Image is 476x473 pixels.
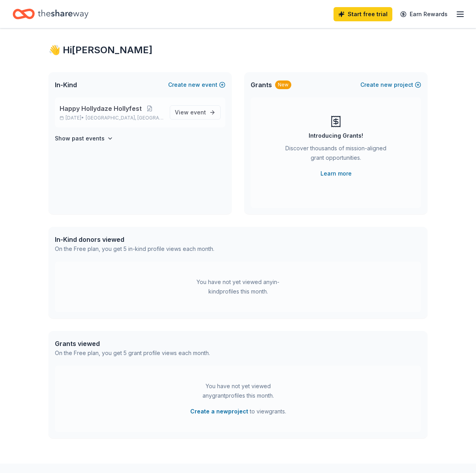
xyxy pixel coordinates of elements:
a: Learn more [320,169,352,178]
h4: Show past events [55,134,105,143]
span: new [188,80,200,90]
button: Createnewproject [360,80,421,90]
span: In-Kind [55,80,77,90]
p: [DATE] • [60,115,163,121]
span: View [175,108,206,117]
button: Create a newproject [190,407,248,416]
span: event [190,109,206,116]
div: You have not yet viewed any in-kind profiles this month. [189,277,287,296]
span: Grants [251,80,272,90]
a: View event [170,105,221,120]
span: to view grants . [190,407,286,416]
button: Show past events [55,134,113,143]
span: new [380,80,392,90]
div: You have not yet viewed any grant profiles this month. [189,381,287,400]
div: On the Free plan, you get 5 in-kind profile views each month. [55,244,214,254]
div: New [275,80,291,89]
a: Earn Rewards [395,7,452,21]
div: Discover thousands of mission-aligned grant opportunities. [282,144,390,166]
div: 👋 Hi [PERSON_NAME] [49,44,427,56]
button: Createnewevent [168,80,225,90]
a: Start free trial [334,7,392,21]
div: Introducing Grants! [309,131,363,140]
span: [GEOGRAPHIC_DATA], [GEOGRAPHIC_DATA] [86,115,163,121]
div: On the Free plan, you get 5 grant profile views each month. [55,348,210,358]
span: Happy Hollydaze Hollyfest [60,104,142,113]
div: In-Kind donors viewed [55,235,214,244]
div: Grants viewed [55,339,210,348]
a: Home [13,5,88,23]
